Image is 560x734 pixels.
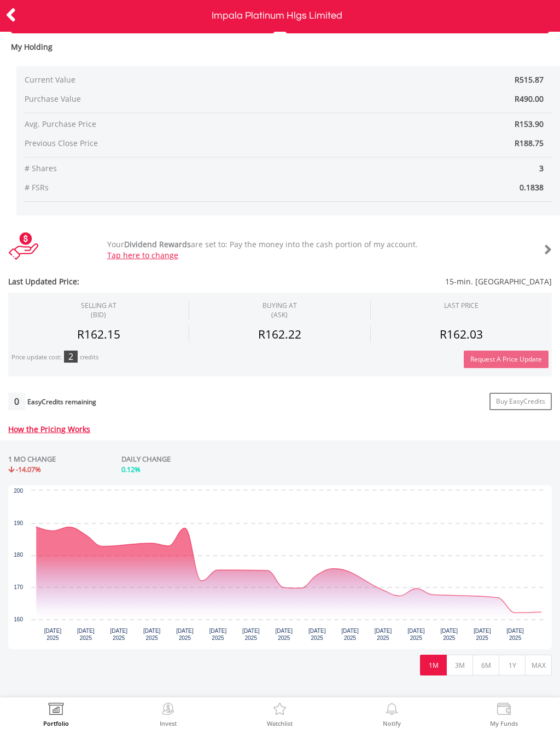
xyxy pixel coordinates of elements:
[8,454,56,464] div: 1 MO CHANGE
[99,239,507,261] div: Your are set to: Pay the money into the cash portion of my account.
[472,655,499,675] button: 6M
[499,655,526,675] button: 1Y
[515,94,544,104] span: R490.00
[43,703,69,726] a: Portfolio
[383,703,401,726] a: Notify
[258,327,301,342] span: R162.22
[375,628,392,641] text: [DATE] 2025
[474,628,491,641] text: [DATE] 2025
[160,703,177,718] img: Invest Now
[14,552,23,558] text: 180
[143,628,161,641] text: [DATE] 2025
[515,74,544,85] span: R515.87
[444,301,479,310] div: LAST PRICE
[160,720,177,726] label: Invest
[8,485,552,649] div: Chart. Highcharts interactive chart.
[43,720,69,726] label: Portfolio
[276,628,293,641] text: [DATE] 2025
[14,520,23,526] text: 190
[11,353,62,362] div: Price update cost:
[44,628,62,641] text: [DATE] 2025
[16,464,41,474] span: -14.07%
[14,584,23,590] text: 170
[490,703,518,726] a: My Funds
[25,119,288,130] span: Avg. Purchase Price
[25,138,288,149] span: Previous Close Price
[176,628,194,641] text: [DATE] 2025
[77,327,120,342] span: R162.15
[81,310,116,319] span: (BID)
[515,138,544,148] span: R188.75
[235,276,552,287] span: 15-min. [GEOGRAPHIC_DATA]
[25,94,244,104] span: Purchase Value
[81,301,116,319] div: SELLING AT
[489,393,552,410] a: Buy EasyCredits
[110,628,128,641] text: [DATE] 2025
[27,398,96,407] div: EasyCredits remaining
[420,655,447,675] button: 1M
[8,424,90,434] a: How the Pricing Works
[262,301,297,319] span: BUYING AT
[341,628,359,641] text: [DATE] 2025
[8,276,235,287] span: Last Updated Price:
[267,703,293,726] a: Watchlist
[271,703,288,718] img: Watchlist
[515,119,544,129] span: R153.90
[262,310,297,319] span: (ASK)
[64,351,78,363] div: 2
[464,351,549,368] button: Request A Price Update
[407,628,425,641] text: [DATE] 2025
[383,720,401,726] label: Notify
[495,703,512,718] img: View Funds
[25,182,288,193] span: # FSRs
[383,703,400,718] img: View Notifications
[25,74,244,85] span: Current Value
[121,464,141,474] span: 0.12%
[446,655,473,675] button: 3M
[441,628,458,641] text: [DATE] 2025
[506,628,524,641] text: [DATE] 2025
[160,703,177,726] a: Invest
[48,703,65,718] img: View Portfolio
[14,616,23,622] text: 160
[121,454,258,464] div: DAILY CHANGE
[267,720,293,726] label: Watchlist
[242,628,260,641] text: [DATE] 2025
[525,655,552,675] button: MAX
[25,163,288,174] span: # Shares
[77,628,95,641] text: [DATE] 2025
[490,720,518,726] label: My Funds
[288,182,552,193] span: 0.1838
[8,393,25,410] div: 0
[308,628,326,641] text: [DATE] 2025
[107,250,178,260] a: Tap here to change
[14,488,23,494] text: 200
[209,628,227,641] text: [DATE] 2025
[288,163,552,174] span: 3
[8,485,552,649] svg: Interactive chart
[124,239,191,249] b: Dividend Rewards
[80,353,98,362] div: credits
[440,327,483,342] span: R162.03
